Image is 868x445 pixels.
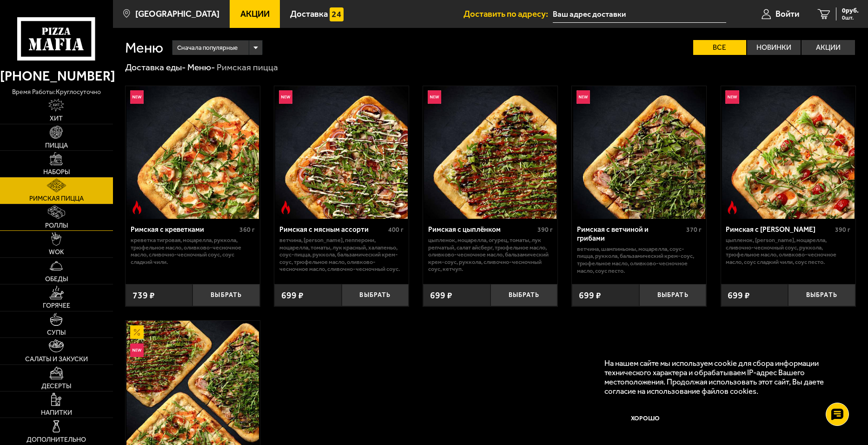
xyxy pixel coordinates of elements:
[747,40,801,55] label: Новинки
[424,86,557,219] img: Римская с цыплёнком
[130,90,144,104] img: Новинка
[29,196,84,202] span: Римская пицца
[579,291,601,300] span: 699 ₽
[131,225,238,234] div: Римская с креветками
[842,7,859,14] span: 0 руб.
[726,225,833,234] div: Римская с [PERSON_NAME]
[572,86,706,219] a: НовинкаРимская с ветчиной и грибами
[537,226,553,234] span: 390 г
[133,291,155,300] span: 739 ₽
[281,291,304,300] span: 699 ₽
[428,225,535,234] div: Римская с цыплёнком
[775,10,799,19] span: Войти
[788,284,855,306] button: Выбрать
[279,201,292,214] img: Острое блюдо
[428,236,553,273] p: цыпленок, моцарелла, огурец, томаты, лук репчатый, салат айсберг, трюфельное масло, оливково-чесн...
[279,236,404,273] p: ветчина, [PERSON_NAME], пепперони, моцарелла, томаты, лук красный, халапеньо, соус-пицца, руккола...
[217,61,278,73] div: Римская пицца
[274,86,409,219] a: НовинкаОстрое блюдоРимская с мясным ассорти
[45,276,68,283] span: Обеды
[131,236,255,265] p: креветка тигровая, моцарелла, руккола, трюфельное масло, оливково-чесночное масло, сливочно-чесно...
[577,225,684,243] div: Римская с ветчиной и грибами
[126,86,260,219] a: НовинкаОстрое блюдоРимская с креветками
[835,226,850,234] span: 390 г
[726,236,850,265] p: цыпленок, [PERSON_NAME], моцарелла, сливочно-чесночный соус, руккола, трюфельное масло, оливково-...
[721,86,855,219] a: НовинкаОстрое блюдоРимская с томатами черри
[187,62,215,73] a: Меню-
[604,358,841,396] p: На нашем сайте мы используем cookie для сбора информации технического характера и обрабатываем IP...
[45,222,68,229] span: Роллы
[275,86,408,219] img: Римская с мясным ассорти
[43,169,70,175] span: Наборы
[192,284,260,306] button: Выбрать
[490,284,558,306] button: Выбрать
[423,86,557,219] a: НовинкаРимская с цыплёнком
[553,6,726,23] input: Ваш адрес доставки
[725,90,739,104] img: Новинка
[125,40,163,55] h1: Меню
[290,10,328,19] span: Доставка
[177,39,238,56] span: Сначала популярные
[27,437,86,443] span: Дополнительно
[41,410,72,416] span: Напитки
[604,405,686,432] button: Хорошо
[388,226,404,234] span: 400 г
[126,86,259,219] img: Римская с креветками
[25,356,88,363] span: Салаты и закуски
[50,115,63,122] span: Хит
[130,201,144,214] img: Острое блюдо
[279,225,386,234] div: Римская с мясным ассорти
[430,291,452,300] span: 699 ₽
[239,226,255,234] span: 360 г
[464,10,553,19] span: Доставить по адресу:
[342,284,409,306] button: Выбрать
[573,86,706,219] img: Римская с ветчиной и грибами
[725,201,739,214] img: Острое блюдо
[240,10,270,19] span: Акции
[49,249,64,256] span: WOK
[693,40,747,55] label: Все
[639,284,707,306] button: Выбрать
[135,10,219,19] span: [GEOGRAPHIC_DATA]
[279,90,292,104] img: Новинка
[686,226,702,234] span: 370 г
[577,245,702,274] p: ветчина, шампиньоны, моцарелла, соус-пицца, руккола, бальзамический крем-соус, трюфельное масло, ...
[802,40,855,55] label: Акции
[842,15,859,20] span: 0 шт.
[722,86,855,219] img: Римская с томатами черри
[576,90,590,104] img: Новинка
[43,303,70,309] span: Горячее
[47,330,66,336] span: Супы
[728,291,750,300] span: 699 ₽
[130,344,144,357] img: Новинка
[428,90,441,104] img: Новинка
[130,325,144,339] img: Акционный
[45,142,68,149] span: Пицца
[125,62,186,73] a: Доставка еды-
[330,7,343,21] img: 15daf4d41897b9f0e9f617042186c801.svg
[41,383,71,390] span: Десерты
